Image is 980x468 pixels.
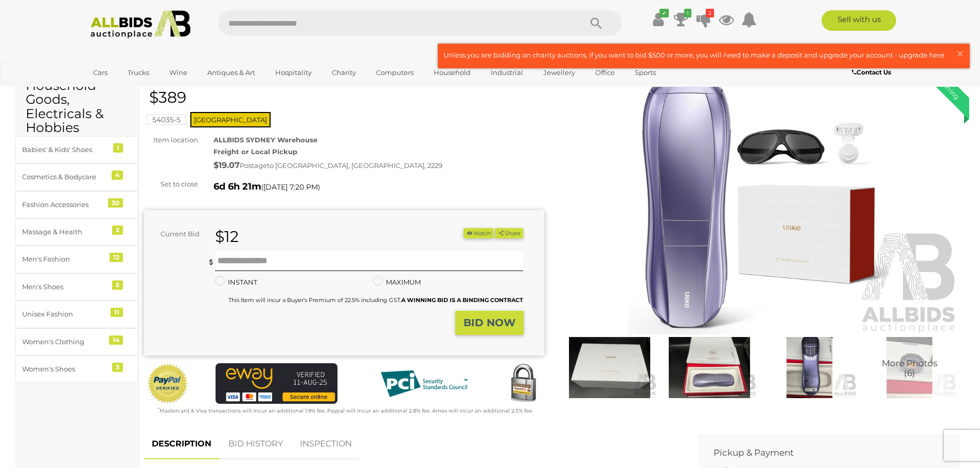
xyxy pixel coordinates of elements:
[269,64,318,81] a: Hospitality
[562,337,657,398] img: ULIKE UI20 DB IPL Hair Removal Device - ORP $389
[147,116,186,124] a: 54035-5
[537,64,582,81] a: Jewellery
[201,64,262,81] a: Antiques & Art
[714,448,929,458] h2: Pickup & Payment
[15,301,138,328] a: Unisex Fashion 11
[464,316,515,329] strong: BID NOW
[15,273,138,301] a: Men's Shoes 5
[589,64,621,81] a: Office
[136,134,206,146] div: Item location
[267,161,442,170] span: to [GEOGRAPHIC_DATA], [GEOGRAPHIC_DATA], 2229
[15,328,138,355] a: Women's Clothing 14
[144,429,219,459] a: DESCRIPTION
[158,407,533,414] small: Mastercard & Visa transactions will incur an additional 1.9% fee. Paypal will incur an additional...
[112,226,123,235] div: 2
[15,246,138,273] a: Men's Fashion 12
[22,336,107,348] div: Women's Clothing
[113,143,123,153] div: 1
[427,64,477,81] a: Household
[261,183,320,191] span: ( )
[86,64,114,81] a: Cars
[26,79,128,135] h2: Household Goods, Electricals & Hobbies
[163,64,194,81] a: Wine
[213,147,297,156] strong: Freight or Local Pickup
[149,72,542,106] h1: ULIKE UI20 DB IPL Hair Removal Device - ORP $389
[651,10,666,29] a: ✔
[22,199,107,211] div: Fashion Accessories
[213,160,240,170] strong: $19.07
[401,296,523,304] b: A WINNING BID IS A BINDING CONTRACT
[111,308,123,317] div: 11
[955,44,965,64] span: ×
[86,81,173,98] a: [GEOGRAPHIC_DATA]
[464,228,493,239] li: Watch this item
[112,363,123,372] div: 3
[373,276,421,288] label: MAXIMUM
[369,64,420,81] a: Computers
[325,64,363,81] a: Charity
[22,308,107,320] div: Unisex Fashion
[684,9,691,17] i: 1
[922,62,969,109] div: Winning
[109,335,123,345] div: 14
[762,337,857,398] img: ULIKE UI20 DB IPL Hair Removal Device - ORP $389
[15,218,138,246] a: Massage & Health 2
[144,228,207,240] div: Current Bid
[263,182,318,192] span: [DATE] 7:20 PM
[455,311,524,335] button: BID NOW
[822,10,896,31] a: Sell with us
[215,227,239,246] strong: $12
[706,9,714,17] i: 2
[15,355,138,383] a: Women's Shoes 3
[292,429,360,459] a: INSPECTION
[136,178,206,190] div: Set to close
[22,253,107,265] div: Men's Fashion
[22,226,107,238] div: Massage & Health
[673,10,689,29] a: 1
[15,163,138,191] a: Cosmetics & Bodycare 4
[110,253,123,262] div: 12
[213,181,261,192] strong: 6d 6h 21m
[660,9,669,17] i: ✔
[571,10,622,36] button: Search
[85,10,197,39] img: Allbids.com.au
[372,363,475,404] img: PCI DSS compliant
[484,64,530,81] a: Industrial
[112,280,123,290] div: 5
[215,276,257,288] label: INSTANT
[121,64,156,81] a: Trucks
[213,158,544,173] div: Postage
[862,337,957,398] img: ULIKE UI20 DB IPL Hair Removal Device - ORP $389
[213,136,317,144] strong: ALLBIDS SYDNEY Warehouse
[216,363,337,404] img: eWAY Payment Gateway
[852,67,894,78] a: Contact Us
[147,115,186,125] mark: 54035-5
[503,363,544,404] img: Secured by Rapid SSL
[15,191,138,218] a: Fashion Accessories 30
[882,359,937,378] span: More Photos (6)
[221,429,291,459] a: BID HISTORY
[628,64,663,81] a: Sports
[147,363,189,404] img: Official PayPal Seal
[190,112,271,127] span: [GEOGRAPHIC_DATA]
[852,68,891,76] b: Contact Us
[662,337,757,398] img: ULIKE UI20 DB IPL Hair Removal Device - ORP $389
[464,228,493,239] button: Watch
[22,144,107,156] div: Babies' & Kids' Shoes
[560,77,960,334] img: ULIKE UI20 DB IPL Hair Removal Device - ORP $389
[228,296,523,304] small: This Item will incur a Buyer's Premium of 22.5% including GST.
[22,281,107,293] div: Men's Shoes
[108,198,123,208] div: 30
[15,136,138,163] a: Babies' & Kids' Shoes 1
[495,228,523,239] button: Share
[862,337,957,398] a: More Photos(6)
[112,171,123,180] div: 4
[696,10,711,29] a: 2
[22,171,107,183] div: Cosmetics & Bodycare
[22,363,107,375] div: Women's Shoes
